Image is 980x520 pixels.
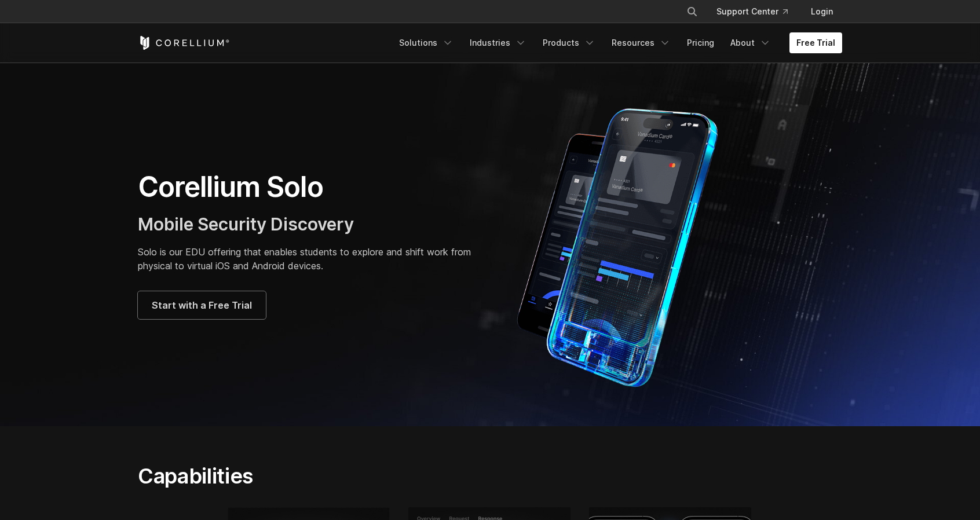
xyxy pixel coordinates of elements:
a: About [723,32,778,53]
p: Solo is our EDU offering that enables students to explore and shift work from physical to virtual... [138,245,478,273]
a: Start with a Free Trial [138,291,266,319]
span: Start with a Free Trial [152,298,252,312]
h2: Capabilities [138,463,599,489]
button: Search [682,1,703,22]
a: Free Trial [789,32,842,53]
a: Corellium Home [138,36,230,50]
a: Resources [605,32,678,53]
a: Products [536,32,602,53]
div: Navigation Menu [392,32,842,53]
a: Login [802,1,842,22]
span: Mobile Security Discovery [138,214,354,235]
div: Navigation Menu [672,1,842,22]
img: Corellium Solo for mobile app security solutions [502,100,751,389]
a: Support Center [707,1,797,22]
a: Industries [463,32,533,53]
a: Solutions [392,32,460,53]
a: Pricing [680,32,721,53]
h1: Corellium Solo [138,170,478,204]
